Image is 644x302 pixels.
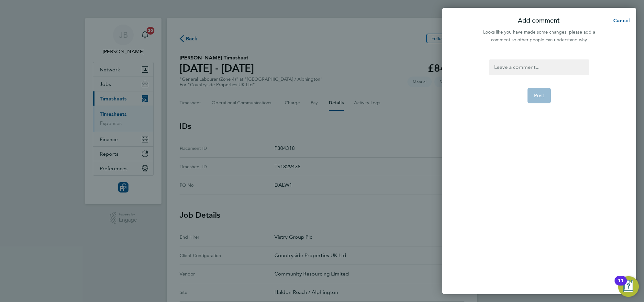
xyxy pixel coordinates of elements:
div: Looks like you have made some changes, please add a comment so other people can understand why. [480,28,599,44]
div: 11 [618,281,624,289]
button: Cancel [603,14,636,27]
p: Add comment [518,16,560,25]
button: Open Resource Center, 11 new notifications [618,276,639,297]
span: Cancel [611,17,630,24]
